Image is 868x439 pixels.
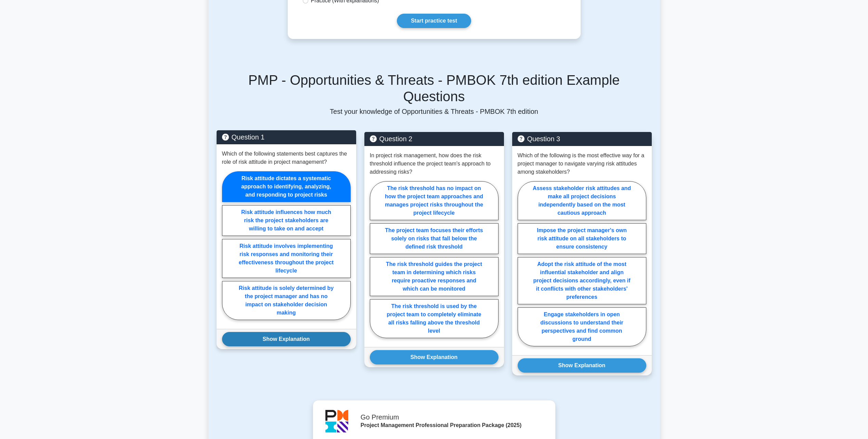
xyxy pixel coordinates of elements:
[397,14,471,28] a: Start practice test
[518,223,646,254] label: Impose the project manager's own risk attitude on all stakeholders to ensure consistency
[518,151,646,176] p: Which of the following is the most effective way for a project manager to navigate varying risk a...
[222,150,351,166] p: Which of the following statements best captures the role of risk attitude in project management?
[518,257,646,304] label: Adopt the risk attitude of the most influential stakeholder and align project decisions according...
[370,135,498,143] h5: Question 2
[370,299,498,338] label: The risk threshold is used by the project team to completely eliminate all risks falling above th...
[518,135,646,143] h5: Question 3
[370,181,498,220] label: The risk threshold has no impact on how the project team approaches and manages project risks thr...
[518,358,646,373] button: Show Explanation
[222,205,351,236] label: Risk attitude influences how much risk the project stakeholders are willing to take on and accept
[222,171,351,202] label: Risk attitude dictates a systematic approach to identifying, analyzing, and responding to project...
[217,72,652,105] h5: PMP - Opportunities & Threats - PMBOK 7th edition Example Questions
[518,307,646,346] label: Engage stakeholders in open discussions to understand their perspectives and find common ground
[370,350,498,364] button: Show Explanation
[217,107,652,116] p: Test your knowledge of Opportunities & Threats - PMBOK 7th edition
[518,181,646,220] label: Assess stakeholder risk attitudes and make all project decisions independently based on the most ...
[222,332,351,346] button: Show Explanation
[222,239,351,278] label: Risk attitude involves implementing risk responses and monitoring their effectiveness throughout ...
[370,223,498,254] label: The project team focuses their efforts solely on risks that fall below the defined risk threshold
[370,151,498,176] p: In project risk management, how does the risk threshold influence the project team's approach to ...
[222,133,351,141] h5: Question 1
[222,281,351,320] label: Risk attitude is solely determined by the project manager and has no impact on stakeholder decisi...
[370,257,498,296] label: The risk threshold guides the project team in determining which risks require proactive responses...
